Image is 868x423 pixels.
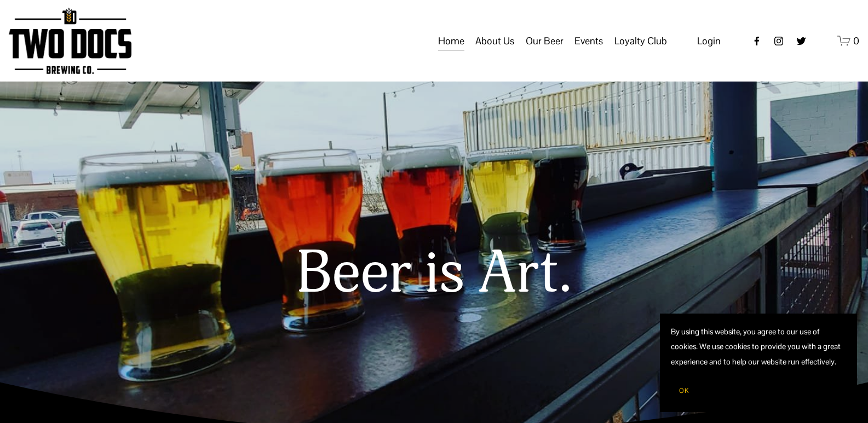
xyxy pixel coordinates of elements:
[574,32,603,50] span: Events
[526,32,564,50] span: Our Beer
[697,34,721,47] span: Login
[773,36,784,47] a: instagram-unauth
[837,34,860,48] a: 0 items in cart
[697,32,721,50] a: Login
[671,325,846,369] p: By using this website, you agree to our use of cookies. We use cookies to provide you with a grea...
[660,314,857,412] section: Cookie banner
[796,36,807,47] a: twitter-unauth
[679,386,689,395] span: OK
[475,31,514,51] a: folder dropdown
[438,31,464,51] a: Home
[614,31,667,51] a: folder dropdown
[526,31,564,51] a: folder dropdown
[751,36,762,47] a: Facebook
[9,8,131,74] img: Two Docs Brewing Co.
[853,34,859,47] span: 0
[614,32,667,50] span: Loyalty Club
[475,32,514,50] span: About Us
[671,380,697,401] button: OK
[51,241,818,307] h1: Beer is Art.
[574,31,603,51] a: folder dropdown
